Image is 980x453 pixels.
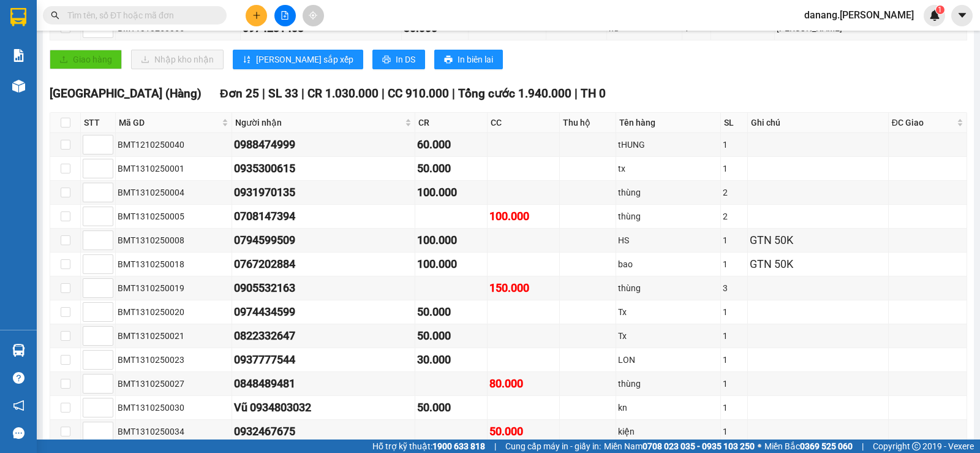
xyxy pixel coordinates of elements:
div: 1 [723,305,745,319]
span: caret-down [957,10,968,21]
span: Miền Bắc [764,440,853,453]
div: 1 [723,138,745,151]
div: 0937777544 [234,351,413,368]
div: 50.000 [417,160,485,177]
div: 1 [723,377,745,390]
th: CC [488,113,560,133]
span: In DS [396,53,415,66]
span: [GEOGRAPHIC_DATA] (Hàng) [50,86,202,101]
div: GTN 50K [750,256,886,273]
th: STT [81,113,116,133]
div: BMT1310250001 [118,162,230,175]
div: 50.000 [489,423,557,440]
div: BMT1310250008 [118,234,230,247]
div: tHUNG [618,138,718,151]
div: 100.000 [417,232,485,249]
span: TH 0 [581,86,606,101]
span: copyright [912,442,921,451]
div: thùng [618,186,718,199]
td: BMT1310250023 [116,348,232,372]
button: file-add [274,5,296,26]
span: message [13,427,24,439]
span: [PERSON_NAME] sắp xếp [256,53,353,66]
div: HS [618,234,718,247]
button: sort-ascending[PERSON_NAME] sắp xếp [233,50,363,69]
div: kn [618,401,718,414]
div: 0767202884 [234,256,413,273]
div: Vũ 0934803032 [234,399,413,416]
div: 60.000 [417,136,485,153]
div: 0794599509 [234,232,413,249]
div: BMT1310250021 [118,329,230,343]
button: uploadGiao hàng [50,50,122,69]
span: notification [13,400,24,411]
th: CR [415,113,488,133]
div: Tx [618,329,718,343]
img: icon-new-feature [929,10,940,21]
td: BMT1310250008 [116,229,232,253]
div: 1 [723,329,745,343]
div: 100.000 [417,184,485,201]
div: tx [618,162,718,175]
strong: 0369 525 060 [800,441,853,451]
div: Buôn Mê Thuột [143,10,249,40]
span: CC 910.000 [388,86,449,101]
span: Mã GD [119,116,219,129]
span: Đơn 25 [220,86,259,101]
div: thùng [618,210,718,223]
div: bao [618,257,718,271]
div: 0932467675 [234,423,413,440]
div: thùng [618,281,718,295]
div: BMT1310250027 [118,377,230,390]
span: CR 1.030.000 [307,86,379,101]
div: LON [618,353,718,367]
div: [GEOGRAPHIC_DATA] (Hàng) [10,10,135,53]
div: BMT1210250040 [118,138,230,151]
span: | [262,86,265,101]
div: 3 [723,281,745,295]
span: Tổng cước 1.940.000 [458,86,571,101]
input: Tìm tên, số ĐT hoặc mã đơn [67,9,212,22]
div: BMT1310250030 [118,401,230,414]
span: question-circle [13,372,24,384]
div: 1 [723,353,745,367]
span: file-add [281,11,289,20]
span: ⚪️ [758,444,761,449]
span: Cây xăng nông Huyền [143,57,242,100]
div: 0931970135 [234,184,413,201]
td: BMT1310250001 [116,157,232,181]
strong: 1900 633 818 [432,441,485,451]
td: BMT1210250040 [116,133,232,157]
span: SL 33 [268,86,298,101]
div: BMT1310250004 [118,186,230,199]
td: BMT1310250027 [116,372,232,396]
td: BMT1310250005 [116,205,232,229]
div: 50.000 [417,327,485,345]
div: GTN 50K [750,232,886,249]
th: SL [721,113,748,133]
div: BMT1310250018 [118,257,230,271]
strong: 0708 023 035 - 0935 103 250 [643,441,755,451]
span: 1 [938,6,942,14]
div: 1 [723,162,745,175]
span: Người nhận [235,116,402,129]
td: BMT1310250034 [116,420,232,444]
div: 0334392710 [143,40,249,57]
div: 0822332647 [234,327,413,345]
span: Gửi: [10,10,29,23]
span: printer [382,55,391,65]
div: BMT1310250019 [118,281,230,295]
span: Cung cấp máy in - giấy in: [505,440,601,453]
div: 0988474999 [234,136,413,153]
span: | [301,86,304,101]
span: aim [309,11,317,20]
div: BMT1310250023 [118,353,230,367]
div: 0905532163 [234,280,413,297]
span: danang.[PERSON_NAME] [794,7,924,23]
div: 0974434599 [234,303,413,321]
div: 50.000 [417,303,485,321]
div: 1 [723,257,745,271]
span: sort-ascending [243,55,251,65]
button: downloadNhập kho nhận [131,50,224,69]
img: warehouse-icon [12,344,25,357]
